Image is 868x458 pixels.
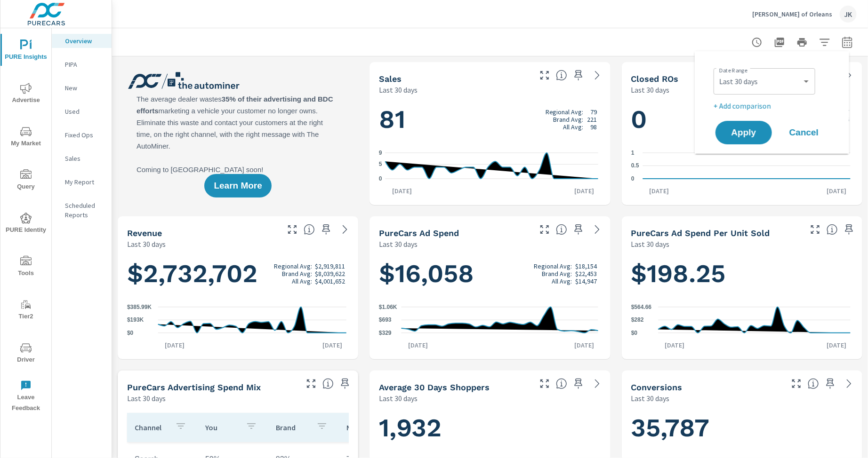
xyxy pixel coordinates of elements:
[542,270,572,277] p: Brand Avg:
[0,28,51,418] div: nav menu
[546,108,584,116] p: Regional Avg:
[631,412,853,444] h1: 35,787
[576,277,597,285] p: $14,947
[386,186,418,196] p: [DATE]
[304,224,315,235] span: Total sales revenue over the selected date range. [Source: This data is sourced from the dealer’s...
[590,68,605,83] a: See more details in report
[52,57,112,71] div: PIPA
[379,304,397,310] text: $1.06K
[214,182,262,190] span: Learn More
[52,34,112,48] div: Overview
[631,393,670,404] p: Last 30 days
[402,340,434,350] p: [DATE]
[379,258,601,290] h1: $16,058
[379,103,601,135] h1: 81
[785,128,823,137] span: Cancel
[631,238,670,250] p: Last 30 days
[715,121,772,144] button: Apply
[591,123,597,131] p: 98
[127,393,166,404] p: Last 30 days
[840,6,857,23] div: JK
[590,222,605,237] a: See more details in report
[590,376,605,391] a: See more details in report
[770,33,789,52] button: "Export Report to PDF"
[658,340,691,350] p: [DATE]
[842,68,857,83] a: See more details in report
[3,299,48,322] span: Tier2
[205,423,238,432] p: You
[65,201,104,220] p: Scheduled Reports
[820,340,853,350] p: [DATE]
[135,423,168,432] p: Channel
[322,378,334,389] span: This table looks at how you compare to the amount of budget you spend per channel as opposed to y...
[556,70,567,81] span: Number of vehicles sold by the dealership over the selected date range. [Source: This data is sou...
[631,74,679,84] h5: Closed ROs
[842,222,857,237] span: Save this to your personalized report
[631,150,635,156] text: 1
[537,222,552,237] button: Make Fullscreen
[127,228,162,238] h5: Revenue
[285,222,300,237] button: Make Fullscreen
[52,151,112,166] div: Sales
[838,33,857,52] button: Select Date Range
[315,277,345,285] p: $4,001,652
[292,277,312,285] p: All Avg:
[776,121,832,144] button: Cancel
[534,262,572,270] p: Regional Avg:
[315,270,345,277] p: $8,039,622
[65,83,104,93] p: New
[65,177,104,187] p: My Report
[752,10,832,18] p: [PERSON_NAME] of Orleans
[631,330,638,336] text: $0
[631,163,639,169] text: 0.5
[552,277,572,285] p: All Avg:
[65,107,104,116] p: Used
[276,423,309,432] p: Brand
[379,382,490,392] h5: Average 30 Days Shoppers
[537,376,552,391] button: Make Fullscreen
[52,104,112,118] div: Used
[379,150,382,156] text: 9
[3,380,48,414] span: Leave Feedback
[631,258,853,290] h1: $198.25
[52,175,112,189] div: My Report
[568,340,601,350] p: [DATE]
[52,81,112,95] div: New
[379,175,382,182] text: 0
[127,238,166,250] p: Last 30 days
[827,224,838,235] span: Average cost of advertising per each vehicle sold at the dealer over the selected date range. The...
[315,262,345,270] p: $2,919,811
[793,33,812,52] button: Print Report
[842,376,857,391] a: See more details in report
[379,84,418,95] p: Last 30 days
[379,74,402,84] h5: Sales
[52,198,112,222] div: Scheduled Reports
[587,116,597,123] p: 221
[3,83,48,106] span: Advertise
[3,126,48,149] span: My Market
[127,382,261,392] h5: PureCars Advertising Spend Mix
[823,376,838,391] span: Save this to your personalized report
[65,130,104,140] p: Fixed Ops
[127,317,144,324] text: $193K
[643,186,675,196] p: [DATE]
[3,342,48,365] span: Driver
[65,60,104,69] p: PIPA
[725,128,763,137] span: Apply
[808,222,823,237] button: Make Fullscreen
[3,39,48,63] span: PURE Insights
[127,304,152,310] text: $385.99K
[571,68,586,83] span: Save this to your personalized report
[563,123,584,131] p: All Avg:
[379,393,418,404] p: Last 30 days
[379,317,392,324] text: $693
[571,222,586,237] span: Save this to your personalized report
[631,103,853,135] h1: 0
[576,270,597,277] p: $22,453
[346,423,379,432] p: National
[571,376,586,391] span: Save this to your personalized report
[379,330,392,336] text: $329
[338,376,353,391] span: Save this to your personalized report
[3,169,48,192] span: Query
[379,228,459,238] h5: PureCars Ad Spend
